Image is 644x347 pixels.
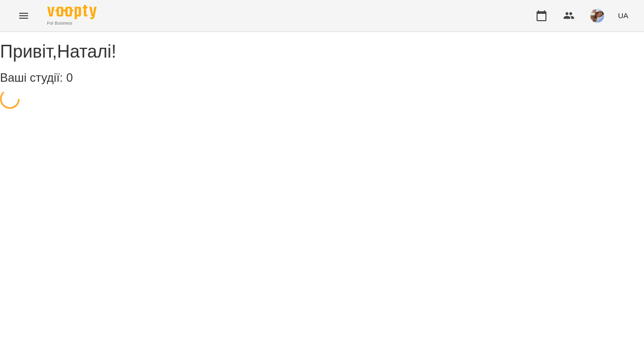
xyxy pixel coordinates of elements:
[590,9,604,23] img: 394bc291dafdae5dd9d4260eeb71960b.jpeg
[614,6,632,25] button: UA
[12,4,35,28] button: Menu
[618,10,628,21] span: UA
[66,71,72,84] span: 0
[47,5,97,19] img: Voopty Logo
[47,20,97,27] span: For Business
